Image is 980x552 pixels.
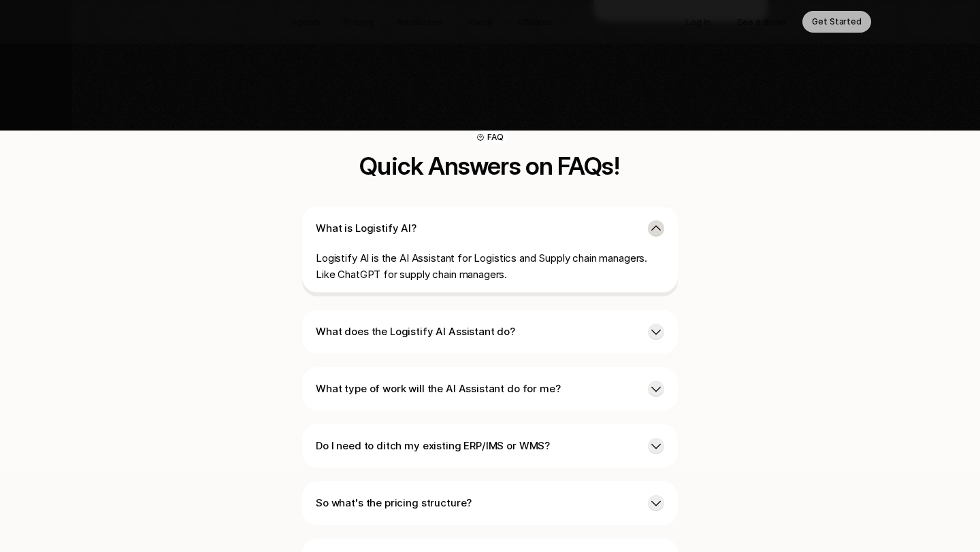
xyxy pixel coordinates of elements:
a: About [459,11,500,33]
a: Log in [676,11,720,33]
p: What is Logistify AI? [316,220,637,237]
p: Get Started [812,15,862,29]
p: Pricing [344,15,373,29]
p: See a demo [737,15,787,29]
a: Pricing [336,11,381,33]
p: Affiliates [517,15,553,29]
p: What does the Logistify AI Assistant do? [316,324,637,340]
p: FAQ [487,132,504,143]
p: Log in [686,15,710,29]
p: So what's the pricing structure? [316,495,637,511]
p: What type of work will the AI Assistant do for me? [316,381,637,397]
p: About [467,15,491,29]
p: Logistify AI is the AI Assistant for Logistics and Supply chain managers. Like ChatGPT for supply... [316,250,664,283]
p: Do I need to ditch my existing ERP/IMS or WMS? [316,438,637,454]
a: Agents [282,11,328,33]
p: Agents [291,15,320,29]
a: Get Started [802,11,871,33]
a: Affiliates [508,11,561,33]
h2: Quick Answers on FAQs! [191,152,789,179]
a: See a demo [728,11,796,33]
p: Resources [397,15,442,29]
a: Resources [389,11,451,33]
